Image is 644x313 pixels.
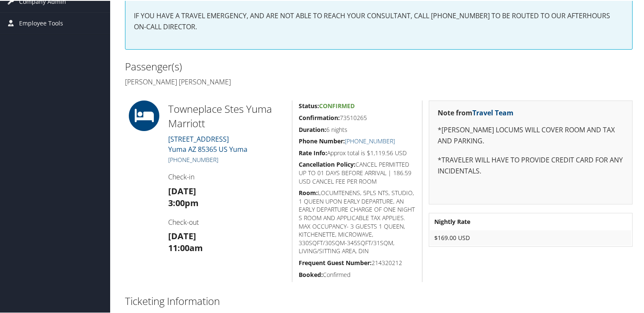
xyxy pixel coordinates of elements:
[299,188,416,254] h5: LOCUMTENENS, 5PLS NTS, STUDIO, 1 QUEEN UPON EARLY DEPARTURE, AN EARLY DEPARTURE CHARGE OF ONE NIG...
[438,107,514,117] strong: Note from
[125,59,372,73] h2: Passenger(s)
[345,136,395,144] a: [PHONE_NUMBER]
[299,125,416,133] h5: 6 nights
[168,101,286,129] h2: Towneplace Stes Yuma Marriott
[299,113,340,121] strong: Confirmation:
[299,136,345,144] strong: Phone Number:
[168,217,286,226] h4: Check-out
[19,12,63,33] span: Employee Tools
[299,188,318,196] strong: Room:
[125,76,372,86] h4: [PERSON_NAME] [PERSON_NAME]
[168,229,196,241] strong: [DATE]
[299,159,355,168] strong: Cancellation Policy:
[299,101,319,109] strong: Status:
[319,101,355,109] span: Confirmed
[472,107,514,117] a: Travel Team
[438,124,624,145] p: *[PERSON_NAME] LOCUMS WILL COVER ROOM AND TAX AND PARKING.
[168,184,196,196] strong: [DATE]
[430,213,631,229] th: Nightly Rate
[168,241,203,253] strong: 11:00am
[168,155,218,163] a: [PHONE_NUMBER]
[299,148,327,156] strong: Rate Info:
[299,270,323,278] strong: Booked:
[168,171,286,181] h4: Check-in
[299,159,416,184] h5: CANCEL PERMITTED UP TO 01 DAYS BEFORE ARRIVAL | 186.59 USD CANCEL FEE PER ROOM
[438,154,624,176] p: *TRAVELER WILL HAVE TO PROVIDE CREDIT CARD FOR ANY INCIDENTALS.
[168,196,199,208] strong: 3:00pm
[168,134,247,153] a: [STREET_ADDRESS]Yuma AZ 85365 US Yuma
[430,229,631,245] td: $169.00 USD
[299,258,372,266] strong: Frequent Guest Number:
[134,10,624,31] p: IF YOU HAVE A TRAVEL EMERGENCY, AND ARE NOT ABLE TO REACH YOUR CONSULTANT, CALL [PHONE_NUMBER] TO...
[299,113,416,121] h5: 73510265
[299,125,326,133] strong: Duration:
[299,258,416,266] h5: 214320212
[125,293,633,307] h2: Ticketing Information
[299,270,416,278] h5: Confirmed
[299,148,416,156] h5: Approx total is $1,119.56 USD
